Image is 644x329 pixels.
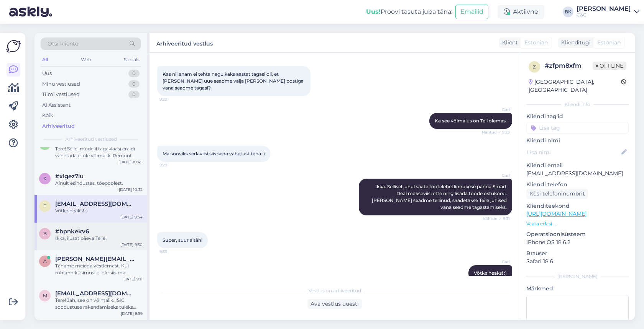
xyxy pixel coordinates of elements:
span: maksimkolomainen6@gmail.com [55,290,135,297]
input: Lisa tag [526,122,629,134]
span: Võtke heaks! :) [474,270,507,276]
div: [DATE] 8:59 [121,311,143,316]
p: Vaata edasi ... [526,220,629,227]
div: BK [563,7,573,17]
span: Ma sooviks sedaviisi siis seda vahetust teha :) [163,151,265,156]
p: Kliendi tag'id [526,112,629,121]
span: Garl [481,259,510,265]
span: Arhiveeritud vestlused [65,136,117,143]
div: [DATE] 10:32 [119,187,143,192]
div: C&C [577,12,631,18]
div: Küsi telefoninumbrit [526,189,588,199]
span: t [44,203,46,209]
div: Minu vestlused [42,80,80,88]
p: iPhone OS 18.6.2 [526,238,629,246]
div: Klienditugi [558,39,591,47]
p: Kliendi nimi [526,137,629,145]
span: Super, suur aitäh! [163,237,202,243]
span: 9:22 [159,96,188,102]
span: #bpnkekv6 [55,228,89,235]
span: Nähtud ✓ 9:23 [481,129,510,135]
span: Kas nii enam ei tehta nagu kaks aastat tagasi oli, et [PERSON_NAME] uue seadme välja [PERSON_NAME... [163,71,305,91]
label: Arhiveeritud vestlus [156,37,213,48]
p: Märkmed [526,285,629,293]
span: Nähtud ✓ 9:31 [481,216,510,222]
span: Ka see võimalus on Teil olemas. [435,118,507,124]
div: Ikka, ilusat päeva Teile! [55,235,143,242]
div: Socials [122,55,141,65]
div: [DATE] 10:45 [118,159,143,165]
div: 0 [128,80,140,88]
button: Emailid [455,5,488,19]
p: Operatsioonisüsteem [526,230,629,238]
div: Ainult esindustes, tõepoolest. [55,180,143,187]
div: [DATE] 9:30 [120,242,143,248]
div: # zfpm8xfm [545,61,593,70]
img: Askly Logo [6,39,21,54]
div: Kõik [42,112,53,119]
div: [GEOGRAPHIC_DATA], [GEOGRAPHIC_DATA] [529,78,621,94]
div: Kliendi info [526,101,629,108]
input: Lisa nimi [527,148,620,156]
div: [DATE] 9:34 [120,214,143,220]
span: 9:29 [159,162,188,168]
div: AI Assistent [42,101,71,109]
div: Tiimi vestlused [42,91,80,98]
div: [DATE] 9:11 [122,276,143,282]
div: Aktiivne [498,5,544,19]
div: [PERSON_NAME] [577,6,631,12]
div: Klient [499,39,518,47]
p: Safari 18.6 [526,257,629,265]
span: triiinuo@gmail.com [55,200,135,207]
p: Brauser [526,249,629,257]
span: #xlgez7iu [55,173,84,180]
div: Uus [42,70,52,77]
b: Uus! [366,8,381,15]
span: andrus@box.ee [55,256,135,262]
span: m [43,293,47,298]
div: Täname meiega vestlemast. Kui rohkem küsimusi ei ole siis ma sulgeks chati, et ka teised saaksid ... [55,262,143,276]
span: b [43,231,47,236]
p: Kliendi telefon [526,181,629,189]
div: Arhiveeritud [42,122,75,130]
a: [PERSON_NAME]C&C [577,6,639,18]
span: 9:33 [159,249,188,254]
div: Proovi tasuta juba täna: [366,7,452,16]
div: Web [79,55,93,65]
div: All [41,55,49,65]
span: Ikka. Sellisel juhul saate tootelehel linnukese panna Smart Deal makseviisi ette ning lisada tood... [372,184,508,210]
p: [EMAIL_ADDRESS][DOMAIN_NAME] [526,169,629,178]
span: Offline [593,62,626,70]
div: 0 [128,91,140,98]
span: Estonian [524,39,548,47]
span: a [43,258,47,264]
a: [URL][DOMAIN_NAME] [526,210,586,217]
span: x [43,176,46,181]
div: Võtke heaks! :) [55,207,143,214]
div: 0 [128,70,140,77]
p: Kliendi email [526,161,629,169]
p: Klienditeekond [526,202,629,210]
div: Tere! Sellel mudelil tagaklaasi eraldi vahetada ei ole võimalik. Remont toimuks läbi põhimooduli ... [55,145,143,159]
span: Garl [481,107,510,112]
span: Garl [481,173,510,178]
div: [PERSON_NAME] [526,273,629,280]
span: Vestlus on arhiveeritud [309,287,361,294]
span: Otsi kliente [48,40,78,48]
div: Ava vestlus uuesti [307,299,362,309]
span: Estonian [597,39,621,47]
div: Tere! Jah, see on võimalik. ISIC soodustuse rakendamiseks tuleks tulla kauplusesse. [55,297,143,311]
span: z [533,64,536,70]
